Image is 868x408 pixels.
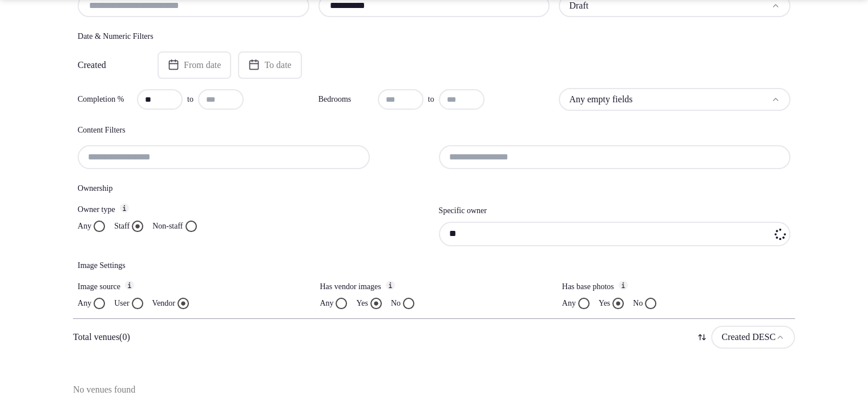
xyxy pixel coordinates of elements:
label: Yes [356,298,368,309]
label: Created [78,61,142,70]
span: From date [184,59,221,71]
span: to [187,94,193,105]
h4: Image Settings [78,260,790,271]
label: Any [562,298,576,309]
button: From date [158,51,231,79]
label: No [391,298,401,309]
label: Any [78,221,91,232]
label: Owner type [78,203,430,216]
label: Any [78,298,91,309]
label: Specific owner [439,206,487,215]
p: Total venues (0) [73,331,130,343]
label: Non-staff [152,221,183,232]
h4: Content Filters [78,125,790,136]
label: Image source [78,281,306,293]
span: to [428,94,434,105]
button: To date [238,51,301,79]
label: Completion % [78,94,132,105]
label: User [114,298,129,309]
p: No venues found [73,383,795,397]
label: Has base photos [562,281,790,293]
button: Has vendor images [386,281,395,290]
label: Yes [599,298,610,309]
label: Vendor [152,298,175,309]
label: No [633,298,643,309]
h4: Date & Numeric Filters [78,31,790,42]
span: To date [264,59,291,71]
label: Any [320,298,333,309]
label: Staff [114,221,130,232]
button: Has base photos [619,281,628,290]
button: Image source [125,281,134,290]
button: Owner type [120,203,129,213]
label: Bedrooms [318,94,373,105]
h4: Ownership [78,183,790,194]
label: Has vendor images [320,281,548,293]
